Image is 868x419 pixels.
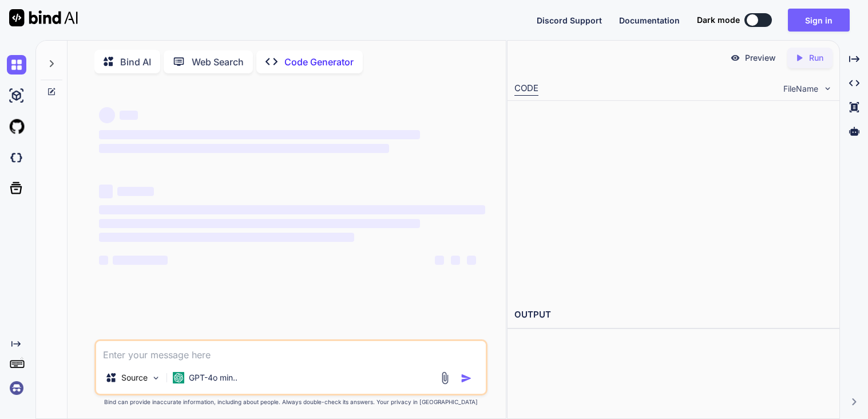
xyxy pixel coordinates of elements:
[173,372,184,383] img: GPT-4o mini
[113,256,168,265] span: ‌
[730,53,740,63] img: preview
[9,9,78,26] img: Bind AI
[284,55,354,69] p: Code Generator
[514,82,538,96] div: CODE
[451,256,460,265] span: ‌
[788,9,850,32] button: Sign in
[99,107,115,123] span: ‌
[151,373,161,383] img: Pick Models
[697,14,740,26] span: Dark mode
[7,148,26,167] img: darkCloudIdeIcon
[809,52,823,64] p: Run
[745,52,776,64] p: Preview
[189,372,237,383] p: GPT-4o min..
[99,144,389,153] span: ‌
[823,84,833,93] img: chevron down
[7,117,26,136] img: githubLight
[7,86,26,105] img: ai-studio
[7,378,26,398] img: signin
[99,185,113,198] span: ‌
[99,205,485,214] span: ‌
[461,373,472,384] img: icon
[99,233,354,242] span: ‌
[435,256,444,265] span: ‌
[117,187,154,196] span: ‌
[619,14,680,26] button: Documentation
[438,371,451,385] img: attachment
[99,256,108,265] span: ‌
[120,111,138,120] span: ‌
[783,83,818,95] span: FileName
[99,219,419,228] span: ‌
[120,55,151,69] p: Bind AI
[537,14,602,26] button: Discord Support
[99,130,419,139] span: ‌
[619,15,680,25] span: Documentation
[7,55,26,75] img: chat
[508,301,839,328] h2: OUTPUT
[192,55,244,69] p: Web Search
[467,256,476,265] span: ‌
[121,372,148,383] p: Source
[537,15,602,25] span: Discord Support
[94,398,487,406] p: Bind can provide inaccurate information, including about people. Always double-check its answers....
